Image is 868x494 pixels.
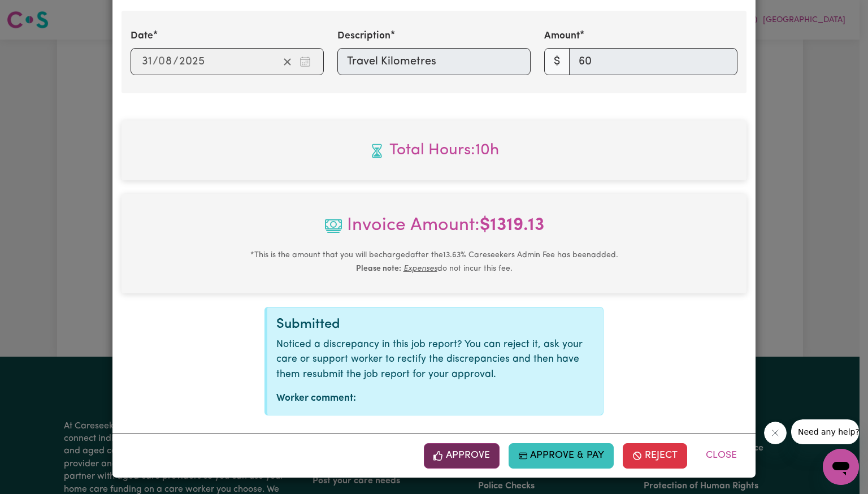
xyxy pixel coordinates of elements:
[403,265,437,273] u: Expenses
[158,56,165,67] span: 0
[141,53,153,70] input: --
[544,48,570,75] span: $
[159,53,173,70] input: --
[764,422,787,444] iframe: Close message
[509,443,614,468] button: Approve & Pay
[7,8,68,17] span: Need any help?
[623,443,687,468] button: Reject
[250,251,618,273] small: This is the amount that you will be charged after the 13.63 % Careseekers Admin Fee has been adde...
[337,48,531,75] input: Travel Kilometres
[296,53,314,70] button: Enter the date of expense
[424,443,500,468] button: Approve
[276,393,356,403] strong: Worker comment:
[279,53,296,70] button: Clear date
[173,55,179,68] span: /
[131,29,153,44] label: Date
[480,216,544,235] b: $ 1319.13
[131,138,737,162] span: Total hours worked: 10 hours
[696,443,747,468] button: Close
[823,449,859,485] iframe: Button to launch messaging window
[276,337,594,382] p: Noticed a discrepancy in this job report? You can reject it, ask your care or support worker to r...
[337,29,390,44] label: Description
[276,318,340,331] span: Submitted
[179,53,205,70] input: ----
[544,29,580,44] label: Amount
[356,265,401,273] b: Please note:
[791,419,859,444] iframe: Message from company
[131,212,737,248] span: Invoice Amount:
[153,55,158,68] span: /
